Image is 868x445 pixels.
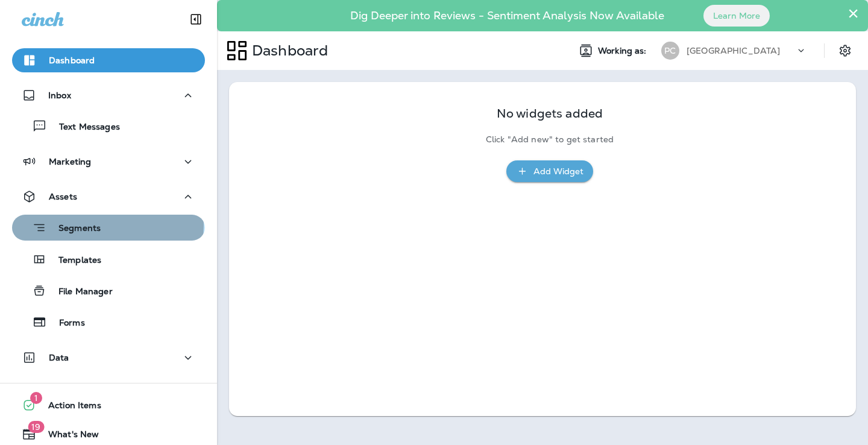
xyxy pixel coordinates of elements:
div: PC [661,42,679,60]
p: Text Messages [47,122,120,133]
button: Forms [12,309,205,335]
p: Marketing [49,157,91,166]
button: Assets [12,185,205,209]
button: Learn More [703,5,770,27]
p: Assets [49,192,77,201]
p: Click "Add new" to get started [486,134,614,145]
span: 1 [30,392,42,404]
p: Segments [46,223,101,235]
span: Action Items [36,400,101,415]
button: 1Action Items [12,393,205,417]
button: Settings [834,40,856,62]
button: Inbox [12,83,205,107]
p: Dig Deeper into Reviews - Sentiment Analysis Now Available [315,14,699,17]
button: Close [848,4,859,23]
div: Add Widget [533,164,583,179]
p: Templates [46,255,101,267]
p: Dashboard [247,42,328,60]
p: Forms [47,318,85,329]
p: Inbox [48,90,71,100]
button: Data [12,346,205,370]
p: No widgets added [497,109,603,119]
button: Marketing [12,150,205,174]
span: What's New [36,429,99,444]
button: File Manager [12,278,205,303]
button: Templates [12,247,205,272]
span: 19 [28,421,44,433]
button: Segments [12,215,205,241]
button: Dashboard [12,48,205,72]
p: [GEOGRAPHIC_DATA] [687,46,780,55]
p: Data [49,353,69,362]
button: Collapse Sidebar [179,7,213,31]
button: Add Widget [506,160,593,183]
p: Dashboard [49,55,95,65]
button: Text Messages [12,113,205,139]
span: Working as: [598,46,649,56]
p: File Manager [46,286,113,298]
